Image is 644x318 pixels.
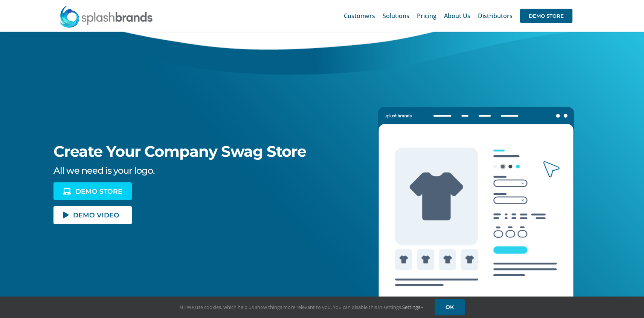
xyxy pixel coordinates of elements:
[344,4,375,28] a: Customers
[344,4,572,28] nav: Main Menu Sticky
[383,13,409,19] span: Solutions
[59,5,153,28] img: SplashBrands.com Logo
[444,13,470,19] span: About Us
[53,182,132,200] a: DEMO STORE
[417,4,436,28] a: Pricing
[478,13,513,19] span: Distributors
[520,9,572,23] span: DEMO STORE
[435,299,465,315] a: OK
[478,4,513,28] a: Distributors
[53,165,154,176] span: All we need is your logo.
[417,13,436,19] span: Pricing
[344,13,375,19] span: Customers
[402,304,423,310] a: Settings
[180,304,423,310] span: Hi! We use cookies, which help us show things more relevant to you. You can disable this in setti...
[73,212,119,218] span: DEMO VIDEO
[53,142,306,161] span: Create Your Company Swag Store
[76,188,122,194] span: DEMO STORE
[520,4,572,28] a: DEMO STORE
